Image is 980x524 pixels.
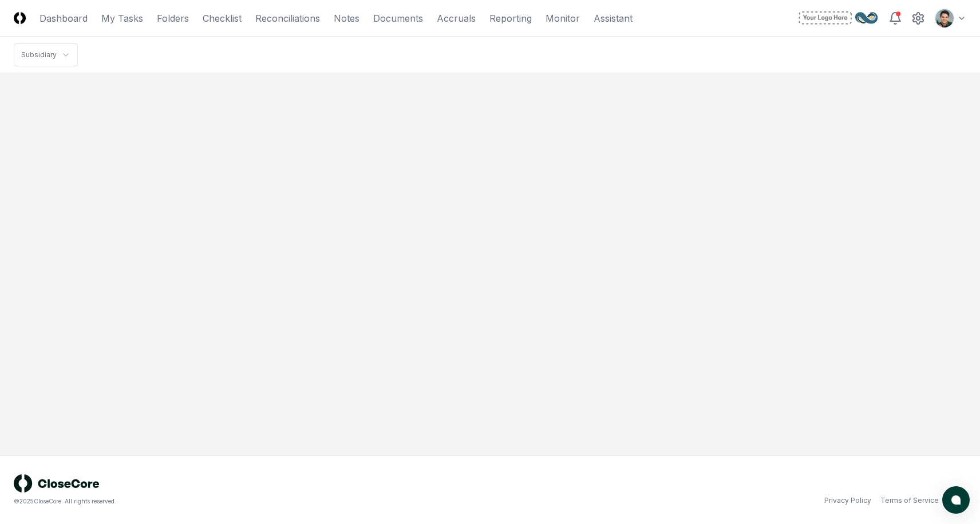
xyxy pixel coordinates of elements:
[14,12,26,24] img: Logo
[21,50,57,60] div: Subsidiary
[489,11,532,25] a: Reporting
[880,495,939,506] a: Terms of Service
[14,43,78,66] nav: breadcrumb
[39,11,88,25] a: Dashboard
[824,495,871,506] a: Privacy Policy
[101,11,143,25] a: My Tasks
[334,11,359,25] a: Notes
[594,11,633,25] a: Assistant
[14,474,100,493] img: logo
[203,11,242,25] a: Checklist
[14,497,490,506] div: © 2025 CloseCore. All rights reserved.
[797,9,879,27] img: NetSuite Demo logo
[942,486,970,514] button: atlas-launcher
[255,11,320,25] a: Reconciliations
[373,11,423,25] a: Documents
[935,9,954,27] img: d09822cc-9b6d-4858-8d66-9570c114c672_298d096e-1de5-4289-afae-be4cc58aa7ae.png
[437,11,476,25] a: Accruals
[157,11,189,25] a: Folders
[546,11,580,25] a: Monitor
